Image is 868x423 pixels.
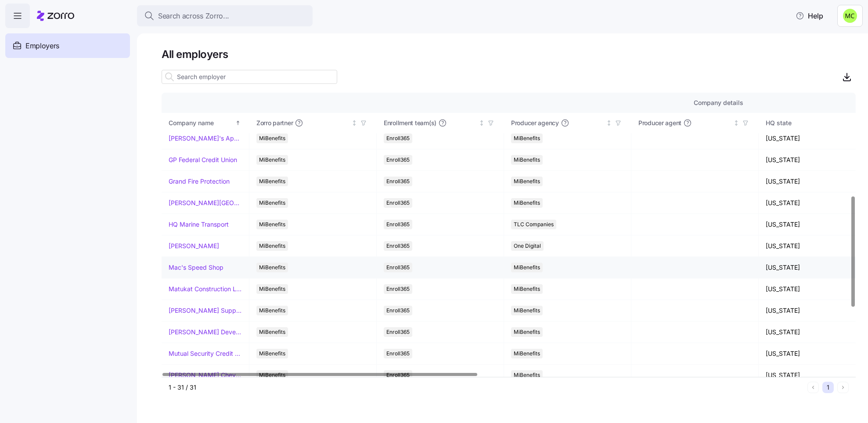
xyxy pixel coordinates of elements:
a: [PERSON_NAME] Chevrolet [169,371,242,380]
h1: All employers [162,47,856,61]
button: 1 [822,382,834,393]
span: Enroll365 [386,198,410,208]
th: Company nameSorted ascending [162,113,249,133]
span: MiBenefits [259,370,285,380]
span: MiBenefits [259,134,285,143]
span: Zorro partner [256,119,293,127]
input: Search employer [162,70,337,84]
span: MiBenefits [514,327,540,337]
a: [PERSON_NAME] Development Corporation [169,328,242,336]
div: Not sorted [606,120,612,126]
span: MiBenefits [259,263,285,272]
a: [PERSON_NAME] Supply Company [169,306,242,315]
span: MiBenefits [259,155,285,165]
span: MiBenefits [259,177,285,186]
a: Mac's Speed Shop [169,263,223,272]
span: MiBenefits [514,155,540,165]
span: MiBenefits [259,349,285,358]
span: Search across Zorro... [158,11,229,22]
a: [PERSON_NAME] [169,242,219,250]
a: Mutual Security Credit Union [169,349,242,358]
div: 1 - 31 / 31 [169,383,804,392]
span: Enroll365 [386,241,410,251]
span: MiBenefits [259,306,285,315]
div: HQ state [766,118,859,128]
span: MiBenefits [259,220,285,229]
a: [PERSON_NAME][GEOGRAPHIC_DATA][DEMOGRAPHIC_DATA] [169,199,242,207]
th: Zorro partnerNot sorted [249,113,377,133]
span: Enroll365 [386,327,410,337]
button: Previous page [807,382,819,393]
img: fb6fbd1e9160ef83da3948286d18e3ea [843,9,857,23]
button: Help [789,7,830,25]
span: TLC Companies [514,220,554,229]
span: MiBenefits [514,134,540,143]
span: Enroll365 [386,263,410,272]
span: MiBenefits [514,284,540,294]
a: GP Federal Credit Union [169,155,237,164]
span: Enroll365 [386,284,410,294]
a: Employers [5,33,130,58]
div: Not sorted [479,120,485,126]
span: Enrollment team(s) [384,119,436,127]
a: Matukat Construction LLC [169,285,242,293]
span: Enroll365 [386,177,410,186]
span: Enroll365 [386,349,410,358]
a: Grand Fire Protection [169,177,230,186]
span: Enroll365 [386,134,410,143]
div: Not sorted [733,120,739,126]
span: MiBenefits [514,263,540,272]
th: Producer agencyNot sorted [504,113,631,133]
span: One Digital [514,241,541,251]
a: [PERSON_NAME]'s Appliance/[PERSON_NAME]'s Academy/Fluid Services [169,134,242,143]
th: Enrollment team(s)Not sorted [377,113,504,133]
span: Enroll365 [386,155,410,165]
a: HQ Marine Transport [169,220,229,229]
span: MiBenefits [514,198,540,208]
button: Next page [837,382,849,393]
span: MiBenefits [514,349,540,358]
div: Sorted ascending [235,120,241,126]
div: Company name [169,118,234,128]
span: Producer agency [511,119,559,127]
span: Employers [25,40,59,51]
button: Search across Zorro... [137,5,313,26]
span: MiBenefits [259,198,285,208]
span: Help [796,11,823,21]
span: Enroll365 [386,370,410,380]
span: MiBenefits [259,284,285,294]
span: Producer agent [638,119,681,127]
span: MiBenefits [259,327,285,337]
span: Enroll365 [386,306,410,315]
span: MiBenefits [514,306,540,315]
span: MiBenefits [514,370,540,380]
div: Not sorted [351,120,357,126]
span: Enroll365 [386,220,410,229]
span: MiBenefits [259,241,285,251]
span: MiBenefits [514,177,540,186]
th: Producer agentNot sorted [631,113,759,133]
